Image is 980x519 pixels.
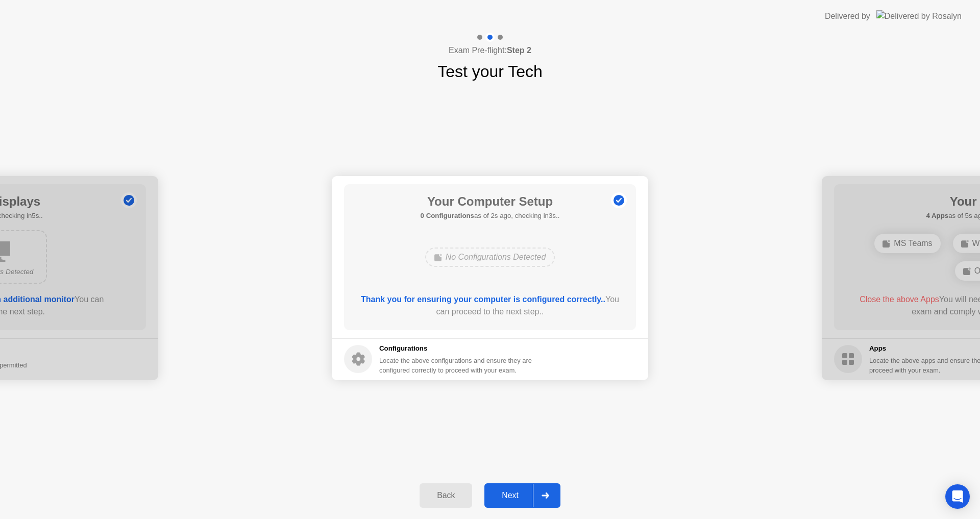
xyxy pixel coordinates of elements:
b: Thank you for ensuring your computer is configured correctly.. [361,295,605,304]
div: Locate the above configurations and ensure they are configured correctly to proceed with your exam. [379,356,534,375]
h5: as of 2s ago, checking in3s.. [421,211,560,221]
img: Delivered by Rosalyn [876,10,962,22]
div: Next [487,491,533,500]
div: No Configurations Detected [425,248,555,267]
h4: Exam Pre-flight: [449,44,531,57]
button: Back [420,483,472,508]
h1: Test your Tech [437,59,543,84]
div: Delivered by [825,10,870,22]
div: You can proceed to the next step.. [359,293,622,318]
h1: Your Computer Setup [421,192,560,211]
div: Open Intercom Messenger [945,484,970,509]
b: 0 Configurations [421,212,474,219]
div: Back [423,491,469,500]
button: Next [484,483,560,508]
b: Step 2 [507,46,531,55]
h5: Configurations [379,343,534,354]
